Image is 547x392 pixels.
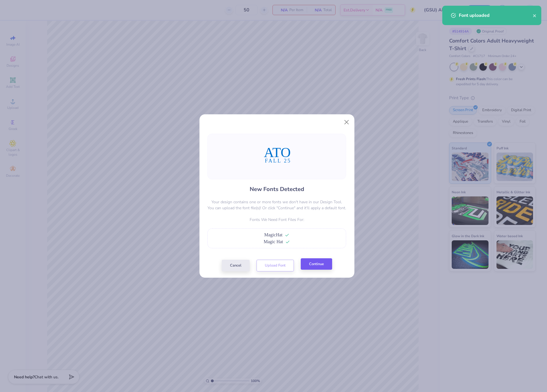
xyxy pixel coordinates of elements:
[222,260,250,271] button: Cancel
[207,217,346,223] p: Fonts We Need Font Files For:
[207,199,346,211] p: Your design contains one or more fonts we don't have in our Design Tool. You can upload the font ...
[250,185,304,193] h4: New Fonts Detected
[264,232,282,237] span: MagicHat
[301,258,332,270] button: Continue
[264,239,283,244] span: Magic Hat
[533,12,537,19] button: close
[341,117,352,128] button: Close
[459,12,533,19] div: Font uploaded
